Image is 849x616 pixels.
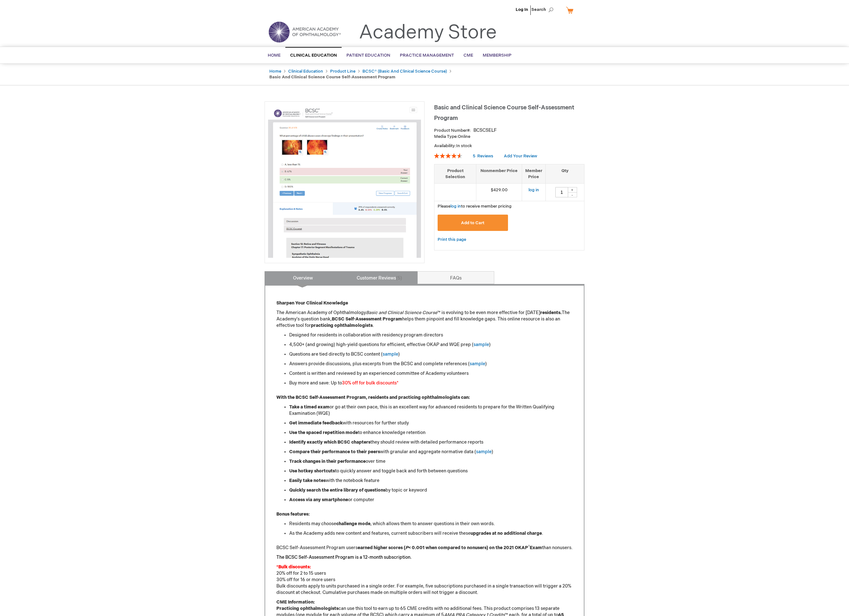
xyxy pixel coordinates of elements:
span: Basic and Clinical Science Course Self-Assessment Program [434,104,574,122]
input: Qty [555,187,568,197]
p: Online [434,134,584,140]
li: they should review with detailed performance reports [289,439,573,446]
strong: Product Number [434,128,471,133]
strong: residents. [540,310,562,315]
strong: Get immediate feedback [289,420,343,426]
th: Qty [545,164,584,184]
li: to quickly answer and toggle back and forth between questions [289,468,573,474]
li: with granular and aggregate normative data ( ) [289,449,573,455]
font: 30% off for bulk discounts [342,380,397,386]
li: by topic or keyword [289,487,573,494]
a: BCSC® (Basic and Clinical Science Course) [362,69,447,74]
font: *Bulk discounts: [276,564,311,570]
em: P [405,545,409,550]
strong: Sharpen Your Clinical Knowledge [276,300,348,306]
a: Product Line [330,69,355,74]
strong: Access via any smartphone [289,497,348,502]
strong: Use the spaced repetition mode [289,430,358,435]
a: log in [528,187,539,193]
td: $429.00 [476,184,522,201]
span: Search [531,3,556,16]
a: log in [450,204,461,209]
li: 4,500+ (and growing) high-yield questions for efficient, effective OKAP and WQE prep ( ) [289,342,573,348]
a: Clinical Education [288,69,323,74]
a: Academy Store [359,21,497,44]
li: or computer [289,497,573,503]
li: Questions are tied directly to BCSC content ( ) [289,351,573,358]
strong: Use hotkey shortcuts [289,468,335,474]
li: Answers provide discussions, plus excerpts from the BCSC and complete references ( ) [289,361,573,367]
span: Membership [483,53,512,58]
th: Product Selection [434,164,476,184]
a: Home [269,69,281,74]
li: to enhance knowledge retention [289,430,573,436]
p: The American Academy of Ophthalmology ™ is evolving to be even more effective for [DATE] The Acad... [276,310,573,329]
div: BCSCSELF [473,127,497,134]
a: sample [470,361,485,367]
span: Please to receive member pricing [438,204,512,209]
strong: Identify exactly which BCSC chapters [289,439,370,445]
li: Buy more and save: Up to [289,380,573,386]
a: 5 Reviews [473,154,494,159]
strong: CME Information: [276,599,315,605]
strong: Basic and Clinical Science Course Self-Assessment Program [269,75,395,80]
strong: Media Type: [434,134,458,139]
span: Patient Education [346,53,390,58]
button: Add to Cart [438,215,508,231]
strong: Compare their performance to their peers [289,449,380,454]
p: Availability: [434,143,584,149]
div: - [567,192,577,197]
img: Basic and Clinical Science Course Self-Assessment Program [268,105,421,258]
a: Add Your Review [504,154,537,159]
p: BCSC Self-Assessment Program users than nonusers. [276,545,573,551]
li: over time [289,458,573,465]
span: 5 [473,154,475,159]
span: Clinical Education [290,53,337,58]
em: Basic and Clinical Science Course [366,310,437,315]
strong: Easily take notes [289,478,326,483]
a: Customer Reviews5 [341,271,418,284]
span: In stock [456,143,472,148]
li: or go at their own pace, this is an excellent way for advanced residents to prepare for the Writt... [289,404,573,417]
strong: practicing ophthalmologists [311,323,373,328]
li: As the Academy adds new content and features, current subscribers will receive these . [289,530,573,537]
strong: BCSC Self-Assessment Program [332,316,402,322]
strong: Track changes in their performance [289,459,366,464]
strong: earned higher scores ( < 0.001 when compared to nonusers) on the 2021 OKAP Exam [358,545,542,550]
strong: challenge mode [336,521,370,526]
div: + [567,187,577,193]
font: The BCSC Self-Assessment Program is a 12-month subscription. [276,555,412,560]
a: sample [473,342,489,347]
span: CME [464,53,473,58]
span: Practice Management [400,53,454,58]
li: Designed for residents in collaboration with residency program directors [289,332,573,338]
li: with resources for further study [289,420,573,426]
strong: With the BCSC Self-Assessment Program, residents and practicing ophthalmologists can: [276,395,470,400]
strong: Take a timed exam [289,404,329,410]
li: Residents may choose , which allows them to answer questions in their own words. [289,521,573,527]
th: Nonmember Price [476,164,522,184]
div: 92% [434,153,462,158]
a: Print this page [438,236,466,244]
li: Content is written and reviewed by an experienced committee of Academy volunteers [289,370,573,377]
a: Log In [516,7,528,12]
a: FAQs [417,271,494,284]
span: Reviews [477,154,493,159]
sup: ® [528,545,530,549]
strong: Practicing ophthalmologists [276,606,338,611]
strong: upgrades at no additional charge [471,531,542,536]
th: Member Price [522,164,545,184]
strong: Quickly search the entire library of questions [289,487,385,493]
span: Add to Cart [461,220,484,225]
a: sample [476,449,492,454]
p: 20% off for 2 to 15 users 30% off for 16 or more users Bulk discounts apply to units purchased in... [276,564,573,596]
a: sample [383,351,398,357]
li: with the notebook feature [289,478,573,484]
span: 5 [396,275,402,281]
a: Overview [265,271,341,284]
strong: Bonus features: [276,511,310,517]
span: Home [268,53,281,58]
